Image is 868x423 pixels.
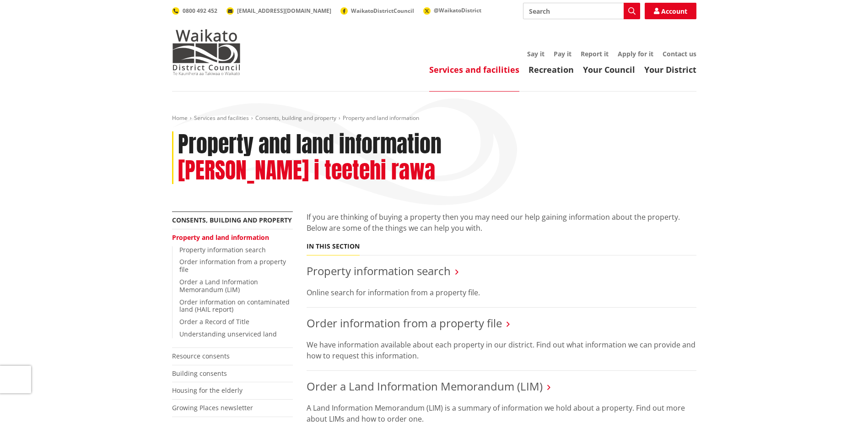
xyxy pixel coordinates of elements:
a: Recreation [528,64,574,75]
a: Order information from a property file [307,315,502,331]
nav: breadcrumb [172,114,696,122]
span: Property and land information [343,114,419,122]
a: Contact us [663,49,696,58]
a: Apply for it [618,49,653,58]
a: Account [645,3,696,19]
a: Property information search [307,263,451,278]
span: WaikatoDistrictCouncil [351,7,414,15]
input: Search input [523,3,640,19]
a: Consents, building and property [172,216,292,224]
a: Your Council [583,64,635,75]
img: Waikato District Council - Te Kaunihera aa Takiwaa o Waikato [172,29,241,75]
a: Services and facilities [194,114,249,122]
a: Property and land information [172,233,269,242]
a: Order information from a property file [179,257,286,274]
a: Your District [644,64,696,75]
a: WaikatoDistrictCouncil [340,7,414,15]
a: Housing for the elderly [172,386,243,395]
p: Online search for information from a property file. [307,287,696,298]
a: Order information on contaminated land (HAIL report) [179,298,290,314]
h1: Property and land information [178,131,442,158]
span: [EMAIL_ADDRESS][DOMAIN_NAME] [237,7,331,15]
a: Understanding unserviced land [179,330,277,338]
p: We have information available about each property in our district. Find out what information we c... [307,339,696,361]
a: Order a Record of Title [179,317,249,326]
a: Home [172,114,188,122]
a: Say it [527,49,545,58]
h5: In this section [307,243,360,250]
a: Building consents [172,369,227,378]
span: @WaikatoDistrict [434,6,481,14]
h2: [PERSON_NAME] i teetehi rawa [178,157,435,184]
a: [EMAIL_ADDRESS][DOMAIN_NAME] [226,7,331,15]
a: Growing Places newsletter [172,403,253,412]
a: @WaikatoDistrict [423,6,481,14]
a: Resource consents [172,352,230,360]
a: Order a Land Information Memorandum (LIM) [307,379,543,394]
a: Order a Land Information Memorandum (LIM) [179,277,258,294]
span: 0800 492 452 [183,7,217,15]
p: If you are thinking of buying a property then you may need our help gaining information about the... [307,211,696,233]
a: Pay it [554,49,571,58]
a: 0800 492 452 [172,7,217,15]
a: Property information search [179,245,266,254]
a: Consents, building and property [255,114,336,122]
a: Report it [581,49,609,58]
a: Services and facilities [429,64,519,75]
